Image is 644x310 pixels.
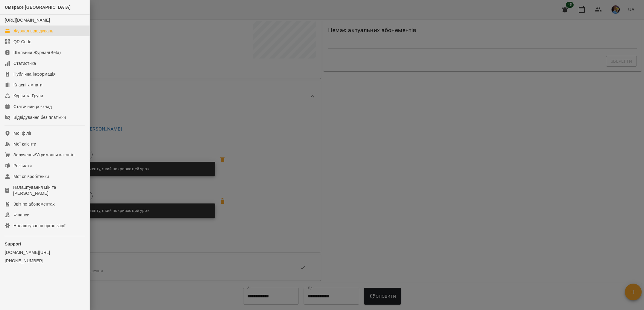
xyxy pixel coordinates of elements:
[13,82,43,88] div: Класні кімнати
[5,5,71,10] span: UMspace [GEOGRAPHIC_DATA]
[13,28,53,34] div: Журнал відвідувань
[13,223,66,229] div: Налаштування організації
[13,60,36,66] div: Статистика
[13,104,52,110] div: Статичний розклад
[13,184,85,196] div: Налаштування Цін та [PERSON_NAME]
[13,163,32,169] div: Розсилки
[5,258,85,264] a: [PHONE_NUMBER]
[5,249,85,255] a: [DOMAIN_NAME][URL]
[13,152,75,158] div: Залучення/Утримання клієнтів
[13,173,49,179] div: Мої співробітники
[5,18,50,23] a: [URL][DOMAIN_NAME]
[13,130,31,136] div: Мої філії
[13,50,61,56] div: Шкільний Журнал(Beta)
[13,212,29,218] div: Фінанси
[5,241,85,247] p: Support
[13,71,55,77] div: Публічна інформація
[13,114,66,120] div: Відвідування без платіжки
[13,39,31,45] div: QR Code
[13,141,36,147] div: Мої клієнти
[13,201,55,207] div: Звіт по абонементах
[13,93,43,99] div: Курси та Групи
